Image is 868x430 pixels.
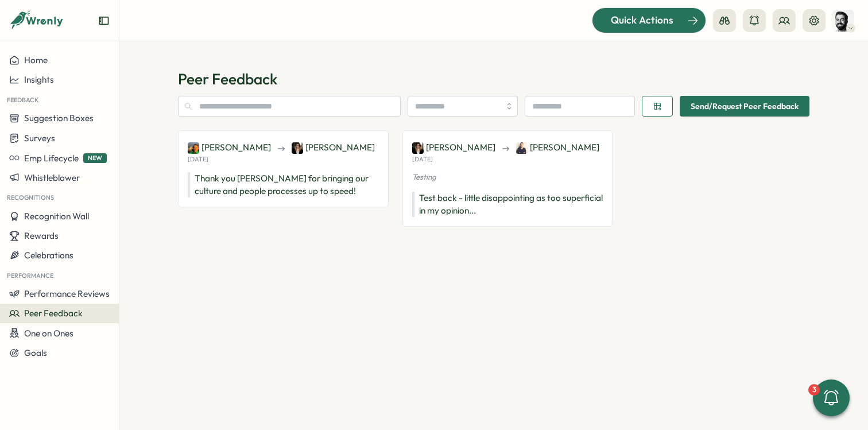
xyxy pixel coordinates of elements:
[24,74,54,85] span: Insights
[808,384,820,396] div: 3
[24,172,80,183] span: Whistleblower
[24,308,83,319] span: Peer Feedback
[24,230,59,241] span: Rewards
[292,142,303,154] img: Carla Kulby
[178,69,809,89] p: Peer Feedback
[516,142,528,154] img: Jens Christenhuss
[24,153,79,164] span: Emp Lifecycle
[24,55,48,65] span: Home
[24,347,47,358] span: Goals
[592,7,706,33] button: Quick Actions
[98,15,110,26] button: Expand sidebar
[188,141,271,154] span: [PERSON_NAME]
[516,141,599,154] span: [PERSON_NAME]
[24,133,55,144] span: Surveys
[24,211,89,222] span: Recognition Wall
[292,141,375,154] span: [PERSON_NAME]
[412,172,603,183] p: Testing
[188,142,199,154] img: Slava Leonov
[188,156,208,163] p: [DATE]
[832,10,854,32] img: Nelson
[24,288,110,299] span: Performance Reviews
[412,142,424,154] img: Carla Kulby
[24,113,94,123] span: Suggestion Boxes
[412,192,603,217] p: Test back - little disappointing as too superficial in my opinion...
[24,250,73,261] span: Celebrations
[813,379,850,416] button: 3
[412,156,433,163] p: [DATE]
[83,153,107,163] span: NEW
[611,13,673,28] span: Quick Actions
[691,96,799,116] span: Send/Request Peer Feedback
[24,328,73,339] span: One on Ones
[412,141,495,154] span: [PERSON_NAME]
[188,172,379,197] p: Thank you [PERSON_NAME] for bringing our culture and people processes up to speed!
[680,96,809,117] button: Send/Request Peer Feedback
